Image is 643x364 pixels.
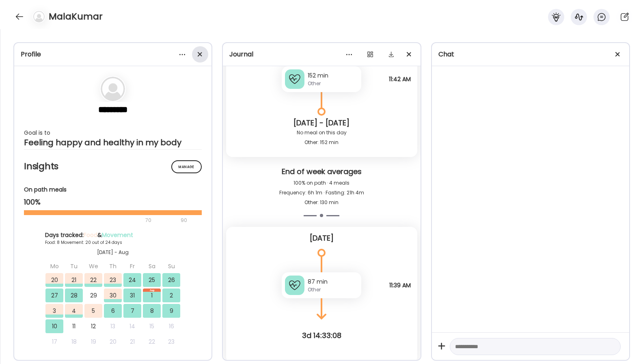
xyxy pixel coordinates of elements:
div: On path meals [24,185,202,194]
div: 22 [84,273,102,287]
div: Other [308,80,358,87]
div: Food: 8 Movement: 20 out of 24 days [45,239,181,246]
div: 23 [104,273,122,287]
div: 16 [162,319,180,333]
span: Movement [102,231,133,239]
div: 10 [45,319,63,333]
div: 21 [65,273,83,287]
span: 11:39 AM [389,282,411,289]
div: 11 [65,319,83,333]
div: 87 min [308,278,358,286]
div: 29 [84,289,102,302]
div: 70 [24,215,178,225]
div: 13 [104,319,122,333]
div: Th [104,259,122,273]
div: 100% on path · 4 meals Frequency: 6h 1m · Fasting: 21h 4m Other: 130 min [229,178,414,207]
div: End of week averages [229,167,414,178]
div: 17 [45,335,63,349]
div: Days tracked: & [45,231,181,239]
div: Goal is to [24,128,202,138]
div: 22 [143,335,161,349]
div: 2 [162,289,180,302]
div: Chat [438,50,623,59]
span: Food [84,231,97,239]
div: 31 [123,289,141,302]
div: 1 [143,289,161,302]
h2: Insights [24,160,202,172]
div: Other [308,286,358,293]
div: 6 [104,304,122,318]
div: Profile [21,50,205,59]
div: 90 [180,215,188,225]
div: 30 [104,289,122,302]
div: Fr [123,259,141,273]
span: 11:42 AM [389,75,411,83]
div: No meal on this day Other: 152 min [233,128,410,147]
div: 24 [123,273,141,287]
div: 14 [123,319,141,333]
div: We [84,259,102,273]
div: 21 [123,335,141,349]
div: 18 [65,335,83,349]
img: bg-avatar-default.svg [101,77,125,101]
div: 100% [24,197,202,207]
div: Aug [143,289,161,292]
div: 26 [162,273,180,287]
div: Mo [45,259,63,273]
div: [DATE] - Aug [45,249,181,256]
div: [DATE] [233,233,410,243]
div: Manage [171,160,202,173]
div: 7 [123,304,141,318]
div: 152 min [308,71,358,80]
div: [DATE] - [DATE] [233,118,410,128]
div: 4 [65,304,83,318]
img: bg-avatar-default.svg [33,11,45,22]
div: Sa [143,259,161,273]
div: Feeling happy and healthy in my body [24,138,202,147]
div: 12 [84,319,102,333]
div: 8 [143,304,161,318]
div: 20 [104,335,122,349]
div: 23 [162,335,180,349]
div: Journal [229,50,414,59]
div: 28 [65,289,83,302]
div: 27 [45,289,63,302]
div: 5 [84,304,102,318]
div: 3d 14:33:08 [223,331,420,340]
div: Su [162,259,180,273]
div: 19 [84,335,102,349]
div: 3 [45,304,63,318]
div: 25 [143,273,161,287]
h4: MalaKumar [49,10,103,23]
div: 9 [162,304,180,318]
div: Tu [65,259,83,273]
div: 15 [143,319,161,333]
div: 20 [45,273,63,287]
